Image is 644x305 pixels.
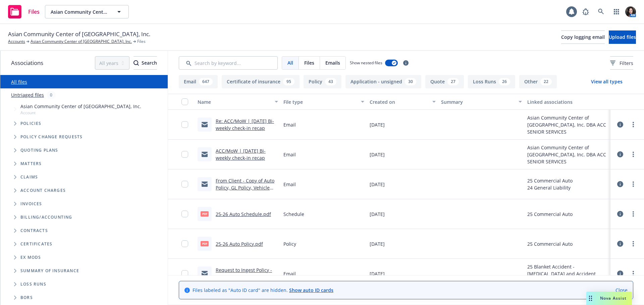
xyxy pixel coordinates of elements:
[287,59,293,66] span: All
[283,98,357,105] div: File type
[620,60,633,67] span: Filters
[216,118,274,131] a: Re: ACC/MoW | [DATE] Bi-weekly check-in recap
[20,229,48,233] span: Contracts
[216,241,263,247] a: 25-26 Auto Policy.pdf
[20,255,41,259] span: Ex Mods
[181,211,188,217] input: Toggle Row Selected
[195,94,281,110] button: Name
[20,135,83,139] span: Policy change requests
[181,121,188,128] input: Toggle Row Selected
[181,151,188,158] input: Toggle Row Selected
[20,242,52,246] span: Certificates
[527,144,608,165] div: Asian Community Center of [GEOGRAPHIC_DATA], Inc. DBA ACC SENIOR SERVICES
[137,39,146,45] span: Files
[216,177,274,198] a: From Client - Copy of Auto Policy, GL Policy, Vehicle Schedule.msg
[350,60,382,66] span: Show nested files
[31,39,132,45] a: Asian Community Center of [GEOGRAPHIC_DATA], Inc.
[586,292,632,305] button: Nova Assist
[629,270,637,278] a: more
[615,287,628,294] a: Close
[193,287,333,294] span: Files labeled as "Auto ID card" are hidden.
[283,121,296,128] span: Email
[198,98,271,105] div: Name
[370,121,385,128] span: [DATE]
[594,5,608,18] a: Search
[325,59,340,66] span: Emails
[181,98,188,105] input: Select all
[133,57,157,69] div: Search
[610,56,633,70] button: Filters
[281,94,367,110] button: File type
[20,103,141,110] span: Asian Community Center of [GEOGRAPHIC_DATA], Inc.
[11,79,27,85] a: All files
[216,211,271,217] a: 25-26 Auto Schedule.pdf
[370,181,385,188] span: [DATE]
[0,101,168,211] div: Tree Example
[610,5,623,18] a: Switch app
[283,151,296,158] span: Email
[28,9,40,14] span: Files
[345,75,421,88] button: Application - unsigned
[199,78,213,85] div: 647
[283,240,296,247] span: Policy
[609,34,636,40] span: Upload files
[51,8,109,15] span: Asian Community Center of [GEOGRAPHIC_DATA], Inc.
[11,59,43,67] span: Associations
[216,148,266,161] a: ACC/MoW | [DATE] Bi-weekly check-in recap
[629,180,637,188] a: more
[133,60,139,66] svg: Search
[629,121,637,129] a: more
[580,75,633,88] button: View all types
[527,240,573,247] div: 25 Commercial Auto
[370,270,385,277] span: [DATE]
[441,98,514,105] div: Summary
[11,91,44,98] a: Untriaged files
[540,78,552,85] div: 22
[20,110,141,116] span: Account
[629,150,637,158] a: more
[179,56,278,70] input: Search by keyword...
[20,175,38,179] span: Claims
[405,78,416,85] div: 30
[283,211,304,218] span: Schedule
[181,181,188,187] input: Toggle Row Selected
[304,59,314,66] span: Files
[519,75,557,88] button: Other
[625,6,636,17] img: photo
[447,78,459,85] div: 27
[201,241,209,246] span: pdf
[8,39,25,45] a: Accounts
[527,114,608,135] div: Asian Community Center of [GEOGRAPHIC_DATA], Inc. DBA ACC SENIOR SERVICES
[438,94,524,110] button: Summary
[609,30,636,44] button: Upload files
[8,30,150,39] span: Asian Community Center of [GEOGRAPHIC_DATA], Inc.
[304,75,341,88] button: Policy
[370,98,429,105] div: Created on
[283,270,296,277] span: Email
[222,75,300,88] button: Certificate of insurance
[468,75,515,88] button: Loss Runs
[629,240,637,248] a: more
[201,211,209,216] span: pdf
[499,78,510,85] div: 26
[216,267,272,287] a: Request to Ingest Policy - Accident Policy - PHPA127982-003
[0,211,168,304] div: Folder Tree Example
[586,292,595,305] div: Drag to move
[610,60,633,67] span: Filters
[525,94,610,110] button: Linked associations
[527,184,573,191] div: 24 General Liability
[20,162,42,166] span: Matters
[20,269,79,273] span: Summary of insurance
[20,188,66,193] span: Account charges
[579,5,592,18] a: Report a Bug
[370,240,385,247] span: [DATE]
[283,78,294,85] div: 95
[370,151,385,158] span: [DATE]
[20,122,42,126] span: Policies
[20,215,72,219] span: Billing/Accounting
[133,56,157,70] button: SearchSearch
[527,177,573,184] div: 25 Commercial Auto
[20,202,42,206] span: Invoices
[45,5,129,18] button: Asian Community Center of [GEOGRAPHIC_DATA], Inc.
[367,94,439,110] button: Created on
